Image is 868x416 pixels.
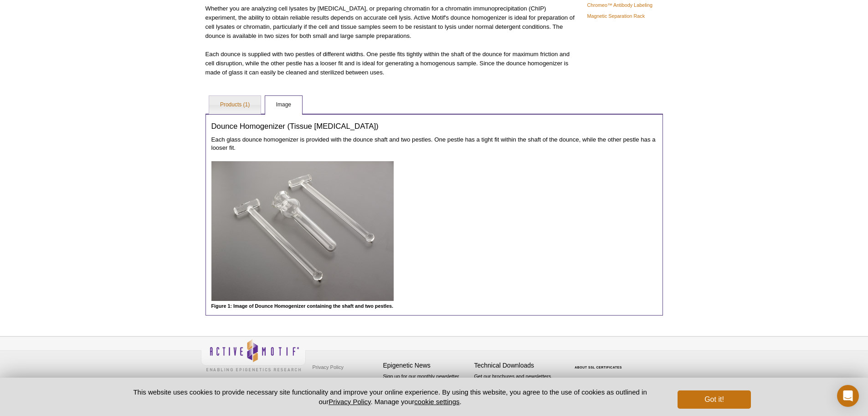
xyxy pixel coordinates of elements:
p: This website uses cookies to provide necessary site functionality and improve your online experie... [118,387,663,406]
a: Image [265,96,302,114]
img: Active Motif, [201,337,306,374]
p: Each glass dounce homogenizer is provided with the dounce shaft and two pestles. One pestle has a... [211,136,657,152]
p: Get our brochures and newsletters, or request them by mail. [474,373,561,396]
a: Terms & Conditions [310,374,358,388]
p: Each dounce is supplied with two pestles of different widths. One pestle fits tightly within the ... [205,50,576,77]
a: Magnetic Separation Rack [587,12,645,20]
a: ABOUT SSL CERTIFICATES [575,366,622,369]
img: Image of Dounce Homogenizer (Tissue Grinder) [211,161,394,301]
a: Privacy Policy [310,360,346,374]
h4: Technical Downloads [474,362,561,369]
h4: Figure 1: Image of Dounce Homogenizer containing the shaft and two pestles. [211,303,657,309]
a: Privacy Policy [329,398,370,405]
h3: Dounce Homogenizer (Tissue [MEDICAL_DATA]) [211,122,657,131]
p: Sign up for our monthly newsletter highlighting recent publications in the field of epigenetics. [383,373,470,404]
p: Whether you are analyzing cell lysates by [MEDICAL_DATA], or preparing chromatin for a chromatin ... [205,4,576,41]
h4: Epigenetic News [383,362,470,369]
a: Chromeo™ Antibody Labeling [587,1,652,9]
a: Products (1) [209,96,261,114]
button: Got it! [678,390,750,409]
div: Open Intercom Messenger [837,385,859,407]
button: cookie settings [414,398,459,405]
table: Click to Verify - This site chose Symantec SSL for secure e-commerce and confidential communicati... [565,353,634,373]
